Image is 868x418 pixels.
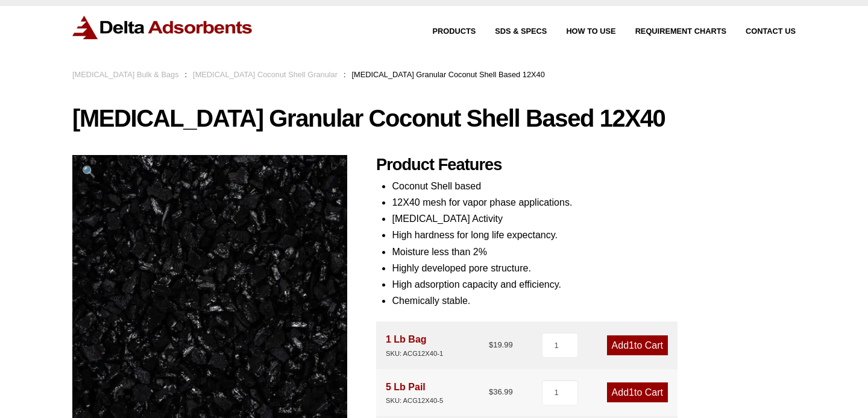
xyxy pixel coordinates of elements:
span: Contact Us [746,28,796,36]
span: Requirement Charts [635,28,726,36]
a: SDS & SPECS [476,28,547,36]
a: Add1to Cart [607,382,668,402]
a: Contact Us [726,28,796,36]
span: $ [489,387,493,396]
a: [MEDICAL_DATA] Bulk & Bags [72,70,179,79]
li: Coconut Shell based [392,178,796,194]
span: SDS & SPECS [495,28,547,36]
a: [MEDICAL_DATA] Coconut Shell Granular [193,70,338,79]
a: Add1to Cart [607,335,668,355]
img: Delta Adsorbents [72,16,253,39]
div: 5 Lb Pail [386,379,443,407]
li: High adsorption capacity and efficiency. [392,276,796,293]
a: Requirement Charts [616,28,726,36]
li: Highly developed pore structure. [392,260,796,276]
span: Products [433,28,476,36]
span: 1 [629,340,634,350]
span: $ [489,340,493,349]
div: 1 Lb Bag [386,331,443,359]
a: View full-screen image gallery [72,155,105,188]
bdi: 36.99 [489,387,513,396]
div: SKU: ACG12X40-1 [386,348,443,359]
span: : [344,70,346,79]
div: SKU: ACG12X40-5 [386,395,443,407]
span: 🔍 [82,165,96,178]
span: : [185,70,187,79]
span: [MEDICAL_DATA] Granular Coconut Shell Based 12X40 [351,70,544,79]
h1: [MEDICAL_DATA] Granular Coconut Shell Based 12X40 [72,106,796,131]
li: 12X40 mesh for vapor phase applications. [392,194,796,211]
a: Products [414,28,476,36]
span: How to Use [566,28,615,36]
h2: Product Features [376,155,796,175]
li: Chemically stable. [392,293,796,309]
li: [MEDICAL_DATA] Activity [392,211,796,227]
bdi: 19.99 [489,340,513,349]
a: How to Use [547,28,615,36]
li: High hardness for long life expectancy. [392,227,796,243]
li: Moisture less than 2% [392,244,796,260]
span: 1 [629,387,634,397]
